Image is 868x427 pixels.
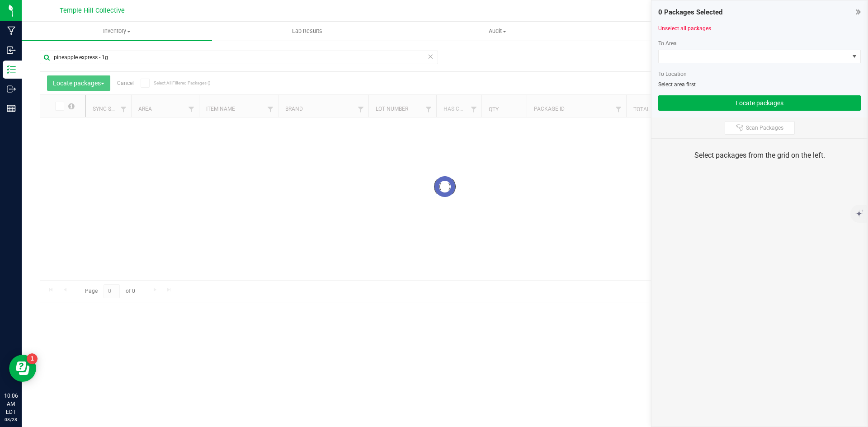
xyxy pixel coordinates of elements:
[7,84,16,94] inline-svg: Outbound
[27,353,38,364] iframe: Resource center unread badge
[280,27,335,35] span: Lab Results
[725,121,795,135] button: Scan Packages
[4,392,18,416] p: 10:06 AM EDT
[212,22,402,41] a: Lab Results
[7,65,16,74] inline-svg: Inventory
[403,27,592,35] span: Audit
[22,22,212,41] a: Inventory
[4,416,18,423] p: 08/28
[60,7,125,14] span: Temple Hill Collective
[593,22,783,41] a: Inventory Counts
[7,46,16,55] inline-svg: Inbound
[658,95,861,111] button: Locate packages
[402,22,593,41] a: Audit
[7,26,16,35] inline-svg: Manufacturing
[9,355,36,382] iframe: Resource center
[22,27,212,35] span: Inventory
[658,40,677,47] span: To Area
[658,81,696,88] span: Select area first
[7,104,16,113] inline-svg: Reports
[746,124,783,131] span: Scan Packages
[658,25,711,32] a: Unselect all packages
[658,71,687,77] span: To Location
[427,51,434,62] span: Clear
[663,150,856,161] div: Select packages from the grid on the left.
[40,51,438,64] input: Search Package ID, Item Name, SKU, Lot or Part Number...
